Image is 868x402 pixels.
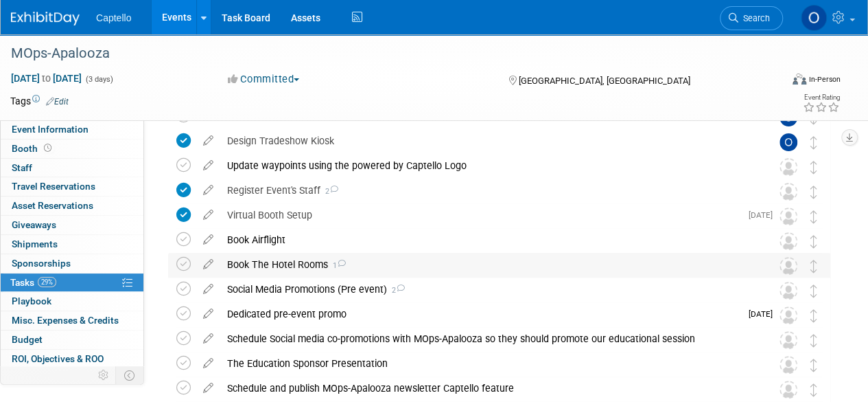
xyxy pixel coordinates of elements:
[220,179,752,202] div: Register Event's Staff
[518,76,690,86] span: [GEOGRAPHIC_DATA], [GEOGRAPHIC_DATA]
[196,283,220,295] a: edit
[720,6,783,30] a: Search
[808,74,841,85] div: In-Person
[46,97,69,107] a: Edit
[779,133,797,151] img: Owen Ellison
[1,139,143,158] a: Booth
[749,210,779,220] span: [DATE]
[779,208,797,225] img: Unassigned
[793,74,806,85] img: Format-Inperson.png
[1,177,143,196] a: Travel Reservations
[12,334,43,345] span: Budget
[1,331,143,349] a: Budget
[1,292,143,311] a: Playbook
[779,183,797,201] img: Unassigned
[810,383,817,397] i: Move task
[12,200,93,211] span: Asset Reservations
[220,129,752,153] div: Design Tradeshow Kiosk
[196,308,220,320] a: edit
[12,258,71,269] span: Sponsorships
[12,315,119,326] span: Misc. Expenses & Credits
[810,334,817,347] i: Move task
[1,216,143,234] a: Giveaways
[779,158,797,176] img: Unassigned
[328,261,346,270] span: 1
[810,309,817,322] i: Move task
[196,135,220,147] a: edit
[810,235,817,248] i: Move task
[779,306,797,324] img: Unassigned
[1,120,143,139] a: Event Information
[719,71,841,92] div: Event Format
[810,186,817,199] i: Move task
[196,159,220,172] a: edit
[220,327,752,350] div: Schedule Social media co-promotions with MOps-Apalooza so they should promote our educational ses...
[96,12,131,23] span: Captello
[803,94,840,101] div: Event Rating
[223,72,305,87] button: Committed
[801,5,827,31] img: Owen Ellison
[810,210,817,223] i: Move task
[196,258,220,271] a: edit
[196,234,220,246] a: edit
[1,254,143,273] a: Sponsorships
[810,260,817,273] i: Move task
[11,12,80,25] img: ExhibitDay
[12,238,58,249] span: Shipments
[84,75,113,84] span: (3 days)
[779,282,797,300] img: Unassigned
[196,209,220,221] a: edit
[92,366,116,384] td: Personalize Event Tab Strip
[41,143,54,153] span: Booth not reserved yet
[10,94,69,108] td: Tags
[810,161,817,174] i: Move task
[6,41,770,66] div: MOps-Apalooza
[220,377,752,400] div: Schedule and publish MOps-Apalooza newsletter Captello feature
[40,73,53,84] span: to
[12,353,104,364] span: ROI, Objectives & ROO
[320,187,338,196] span: 2
[779,381,797,399] img: Unassigned
[196,333,220,345] a: edit
[749,309,779,319] span: [DATE]
[12,124,89,135] span: Event Information
[220,154,752,177] div: Update waypoints using the powered by Captello Logo
[10,72,82,85] span: [DATE] [DATE]
[220,352,752,375] div: The Education Sponsor Presentation
[12,219,56,230] span: Giveaways
[779,331,797,349] img: Unassigned
[779,232,797,250] img: Unassigned
[1,273,143,292] a: Tasks29%
[1,235,143,254] a: Shipments
[196,357,220,370] a: edit
[38,277,56,287] span: 29%
[196,382,220,394] a: edit
[12,181,95,192] span: Travel Reservations
[810,359,817,372] i: Move task
[220,253,752,276] div: Book The Hotel Rooms
[220,302,740,326] div: Dedicated pre-event promo
[1,311,143,330] a: Misc. Expenses & Credits
[1,197,143,215] a: Asset Reservations
[220,278,752,301] div: Social Media Promotions (Pre event)
[387,286,405,295] span: 2
[12,162,32,173] span: Staff
[738,13,770,23] span: Search
[220,228,752,252] div: Book Airflight
[779,257,797,275] img: Unassigned
[10,277,56,288] span: Tasks
[12,295,51,306] span: Playbook
[810,284,817,298] i: Move task
[196,184,220,197] a: edit
[116,366,144,384] td: Toggle Event Tabs
[12,143,54,154] span: Booth
[220,203,740,227] div: Virtual Booth Setup
[1,350,143,368] a: ROI, Objectives & ROO
[810,136,817,149] i: Move task
[1,159,143,177] a: Staff
[779,356,797,374] img: Unassigned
